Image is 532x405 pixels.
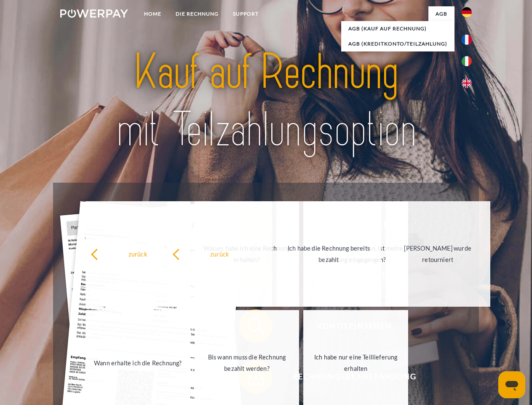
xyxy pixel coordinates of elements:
div: zurück [172,248,267,259]
a: Home [137,6,168,22]
div: zurück [91,248,185,259]
div: Ich habe nur eine Teillieferung erhalten [308,351,403,374]
a: AGB (Kauf auf Rechnung) [341,21,454,36]
a: DIE RECHNUNG [168,6,226,22]
a: agb [428,6,454,22]
img: fr [462,35,472,45]
img: logo-powerpay-white.svg [60,9,128,18]
img: de [462,7,472,17]
div: [PERSON_NAME] wurde retourniert [390,243,485,265]
div: Wann erhalte ich die Rechnung? [91,357,185,368]
img: title-powerpay_de.svg [80,40,452,162]
a: AGB (Kreditkonto/Teilzahlung) [341,36,454,51]
img: en [462,78,472,88]
iframe: Schaltfläche zum Öffnen des Messaging-Fensters [498,371,525,398]
img: it [462,56,472,66]
div: Bis wann muss die Rechnung bezahlt werden? [200,351,294,374]
a: SUPPORT [226,6,266,22]
div: Ich habe die Rechnung bereits bezahlt [281,243,376,265]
